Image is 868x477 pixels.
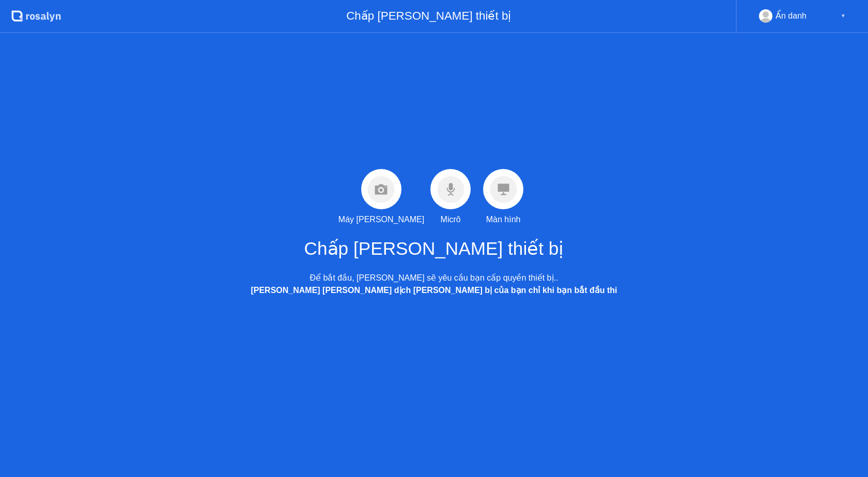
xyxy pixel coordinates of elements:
div: Để bắt đầu, [PERSON_NAME] sẽ yêu cầu bạn cấp quyền thiết bị.. [251,272,617,297]
b: [PERSON_NAME] [PERSON_NAME] dịch [PERSON_NAME] bị của bạn chỉ khi bạn bắt đầu thi [251,286,617,295]
div: Máy [PERSON_NAME] [338,213,424,226]
div: ▼ [841,9,846,23]
h1: Chấp [PERSON_NAME] thiết bị [304,235,564,263]
div: Micrô [441,213,461,226]
div: Ẩn danh [776,9,807,23]
div: Màn hình [486,213,521,226]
